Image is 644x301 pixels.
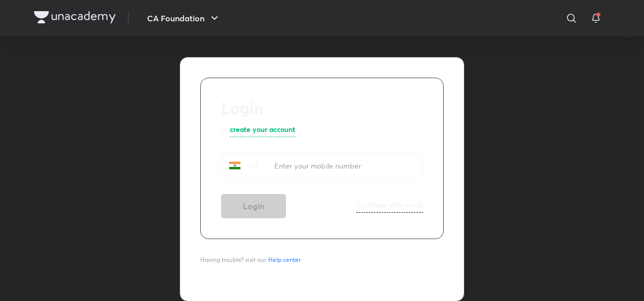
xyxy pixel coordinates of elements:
[266,255,303,264] a: Help center
[221,124,228,137] p: or
[200,255,305,264] span: Having trouble? visit our
[221,98,423,118] h2: Login
[230,124,295,135] h6: create your account
[141,8,227,28] button: CA Foundation
[241,160,262,171] p: +91
[274,155,422,176] input: Enter your mobile number
[34,11,116,23] img: Company Logo
[230,124,295,137] a: create your account
[356,199,423,213] a: Continue with email
[221,194,286,218] button: Login
[229,159,241,172] img: India
[34,11,116,26] a: Company Logo
[356,199,423,210] h6: Continue with email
